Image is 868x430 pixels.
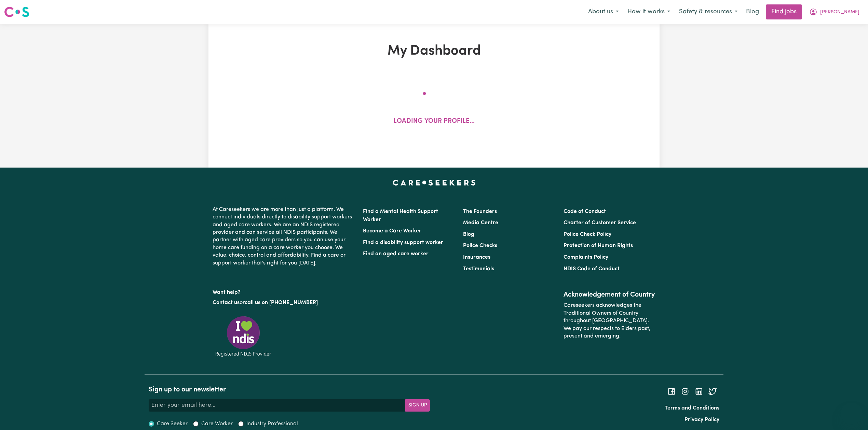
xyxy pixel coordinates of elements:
a: Police Checks [463,243,497,248]
a: Media Centre [463,220,498,226]
a: Find an aged care worker [363,251,429,257]
a: Police Check Policy [564,232,611,237]
a: Blog [463,232,474,237]
iframe: Button to launch messaging window [841,403,863,425]
button: How it works [623,5,675,19]
a: Find jobs [766,4,802,19]
a: Privacy Policy [684,417,719,422]
img: Careseekers logo [4,6,29,18]
a: NDIS Code of Conduct [564,266,620,272]
a: Follow Careseekers on Twitter [708,389,717,394]
a: Follow Careseekers on Instagram [681,389,689,394]
a: Blog [742,4,763,19]
label: Care Worker [201,420,233,428]
label: Industry Professional [246,420,298,428]
button: About us [584,5,623,19]
label: Care Seeker [157,420,188,428]
p: Loading your profile... [393,117,475,127]
p: or [213,296,355,309]
a: Complaints Policy [564,255,608,260]
h2: Acknowledgement of Country [564,291,655,299]
a: Follow Careseekers on Facebook [667,389,676,394]
a: Terms and Conditions [665,405,719,411]
span: [PERSON_NAME] [820,9,859,16]
a: Code of Conduct [564,209,606,214]
a: Charter of Customer Service [564,220,636,226]
img: Registered NDIS provider [213,315,274,358]
a: Insurances [463,255,490,260]
p: At Careseekers we are more than just a platform. We connect individuals directly to disability su... [213,203,355,270]
a: The Founders [463,209,497,214]
p: Want help? [213,286,355,296]
a: Testimonials [463,266,494,272]
a: Contact us [213,300,240,305]
h1: My Dashboard [288,43,580,59]
a: Protection of Human Rights [564,243,633,248]
a: Become a Care Worker [363,228,421,234]
a: Follow Careseekers on LinkedIn [695,389,703,394]
h2: Sign up to our newsletter [149,386,430,394]
input: Enter your email here... [149,399,406,412]
a: Careseekers logo [4,4,29,20]
a: call us on [PHONE_NUMBER] [245,300,318,305]
a: Find a Mental Health Support Worker [363,209,438,223]
a: Find a disability support worker [363,240,443,245]
p: Careseekers acknowledges the Traditional Owners of Country throughout [GEOGRAPHIC_DATA]. We pay o... [564,299,655,343]
a: Careseekers home page [393,180,476,185]
button: My Account [805,5,864,19]
button: Safety & resources [675,5,742,19]
button: Subscribe [405,399,430,412]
